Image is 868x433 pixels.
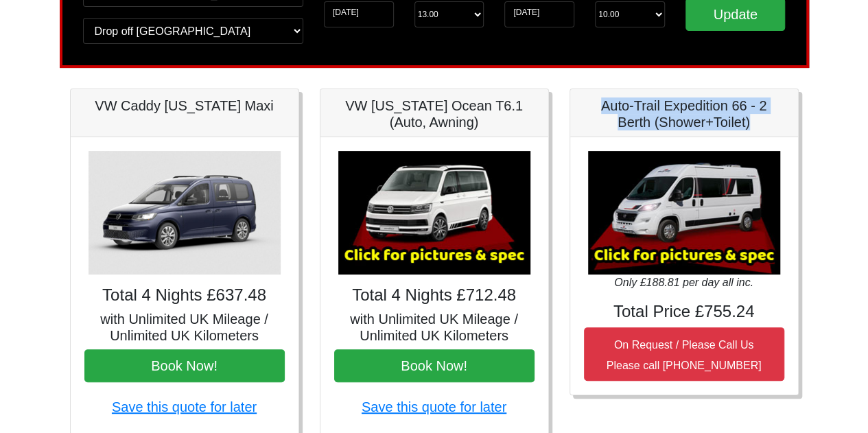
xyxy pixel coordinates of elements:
[334,349,535,382] button: Book Now!
[338,151,530,274] img: VW California Ocean T6.1 (Auto, Awning)
[84,311,285,344] h5: with Unlimited UK Mileage / Unlimited UK Kilometers
[334,97,535,130] h5: VW [US_STATE] Ocean T6.1 (Auto, Awning)
[84,285,285,305] h4: Total 4 Nights £637.48
[334,285,535,305] h4: Total 4 Nights £712.48
[588,151,780,274] img: Auto-Trail Expedition 66 - 2 Berth (Shower+Toilet)
[84,97,285,114] h5: VW Caddy [US_STATE] Maxi
[584,302,784,322] h4: Total Price £755.24
[89,151,281,274] img: VW Caddy California Maxi
[84,349,285,382] button: Book Now!
[334,311,535,344] h5: with Unlimited UK Mileage / Unlimited UK Kilometers
[584,97,784,130] h5: Auto-Trail Expedition 66 - 2 Berth (Shower+Toilet)
[614,277,753,288] i: Only £188.81 per day all inc.
[607,339,762,371] small: On Request / Please Call Us Please call [PHONE_NUMBER]
[362,399,506,414] a: Save this quote for later
[112,399,257,414] a: Save this quote for later
[324,1,394,27] input: Start Date
[584,327,784,381] button: On Request / Please Call UsPlease call [PHONE_NUMBER]
[504,1,574,27] input: Return Date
